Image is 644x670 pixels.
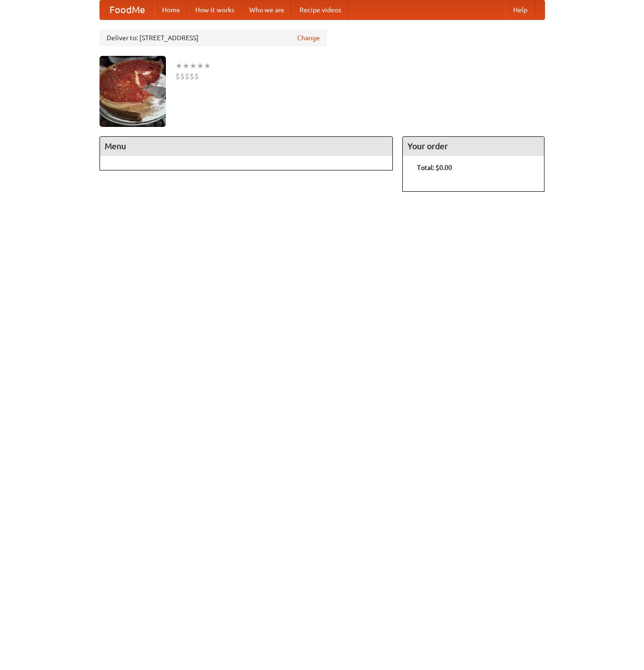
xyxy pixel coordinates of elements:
li: $ [194,71,199,81]
a: Change [297,33,320,43]
a: Home [154,0,188,19]
a: Help [506,0,535,19]
li: ★ [175,61,182,71]
li: $ [190,71,194,81]
b: Total: $0.00 [417,164,452,171]
h4: Menu [100,137,393,156]
a: FoodMe [100,0,154,19]
li: ★ [204,61,211,71]
li: ★ [197,61,204,71]
h4: Your order [403,137,544,156]
li: ★ [182,61,190,71]
li: $ [185,71,190,81]
a: Recipe videos [292,0,349,19]
li: $ [180,71,185,81]
a: Who we are [242,0,292,19]
img: angular.jpg [100,56,166,127]
a: How it works [188,0,242,19]
li: $ [175,71,180,81]
li: ★ [190,61,197,71]
div: Deliver to: [STREET_ADDRESS] [100,29,327,46]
